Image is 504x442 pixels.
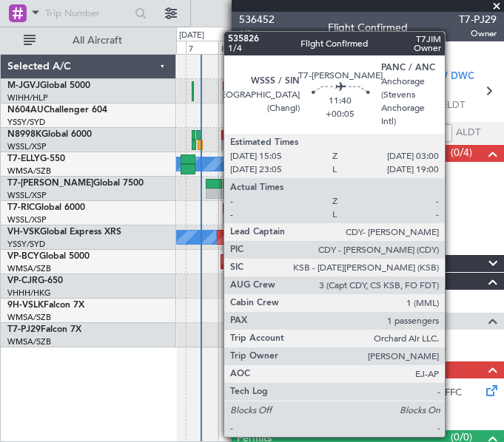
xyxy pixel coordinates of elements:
[451,145,472,160] span: (0/4)
[441,98,465,113] span: ELDT
[7,130,41,139] span: N8998K
[255,126,280,140] span: ATOT
[7,106,44,115] span: N604AU
[320,407,334,422] span: DP
[237,313,292,330] span: Flight Crew
[16,29,161,52] button: All Aircraft
[323,386,337,401] span: AC
[7,203,85,212] a: T7-RICGlobal 6000
[7,130,92,139] a: N8998KGlobal 6000
[7,141,47,152] a: WSSL/XSP
[7,325,41,334] span: T7-PJ29
[38,35,156,46] span: All Aircraft
[45,2,130,24] input: Trip Number
[445,386,462,401] span: FFC
[7,325,81,334] a: T7-PJ29Falcon 7X
[258,220,280,233] div: HMU
[7,117,45,128] a: YSSY/SYD
[7,288,51,299] a: VHHH/HKG
[7,190,47,201] a: WSSL/XSP
[258,183,310,196] div: OMDW API
[414,84,444,98] span: [DATE]
[7,301,44,310] span: 9H-VSLK
[237,255,312,272] span: Leg Information
[328,20,408,35] div: Flight Confirmed
[7,92,48,103] a: WIHH/HLP
[218,41,251,54] div: 8
[7,179,93,188] span: T7-[PERSON_NAME]
[258,165,389,177] div: LFPB Hdlg in section 18 RMK/
[414,69,474,84] span: OMDW DWC
[398,386,420,401] span: DFC,
[431,338,464,351] div: - -
[7,203,35,212] span: T7-RIC
[258,202,423,214] div: UAE ATC RMK for Commercial Flights
[7,81,90,90] a: M-JGVJGlobal 5000
[237,145,312,162] span: Dispatch To-Dos
[7,301,84,310] a: 9H-VSLKFalcon 7X
[283,124,319,142] input: --:--
[283,338,316,351] div: - -
[7,239,45,250] a: YSSY/SYD
[7,312,51,323] a: WMSA/SZB
[7,228,40,237] span: VH-VSK
[7,154,65,163] a: T7-ELLYG-550
[7,106,107,115] a: N604AUChallenger 604
[186,41,218,54] div: 7
[7,214,47,225] a: WSSL/XSP
[256,239,497,251] div: Add new
[239,27,275,40] span: 1/2
[7,81,40,90] span: M-JGVJ
[7,179,144,188] a: T7-[PERSON_NAME]Global 7500
[264,84,295,98] span: [DATE]
[239,293,303,308] a: Schedule Crew
[285,386,299,401] span: MF
[7,166,51,177] a: WMSA/SZB
[285,407,296,422] span: FP
[7,336,51,347] a: WMSA/SZB
[237,361,377,378] span: Dispatch Checks and Weather
[179,30,204,42] div: [DATE]
[237,273,262,290] span: Crew
[292,98,316,113] span: 08:00
[7,276,38,285] span: VP-CJR
[264,69,308,84] span: LFPB LBG
[239,12,275,27] span: 536452
[459,12,497,27] span: T7-PJ29
[7,252,90,261] a: VP-BCYGlobal 5000
[264,98,289,113] span: ETOT
[459,27,497,40] span: Owner
[361,386,374,401] span: CR
[414,98,437,113] span: 14:15
[7,228,121,237] a: VH-VSKGlobal Express XRS
[7,252,39,261] span: VP-BCY
[353,81,377,96] span: 06:15
[235,45,261,58] button: UTC
[403,336,427,353] div: SIC
[7,263,51,274] a: WMSA/SZB
[255,336,279,353] div: PIC
[7,154,40,163] span: T7-ELLY
[456,126,480,140] span: ALDT
[7,276,63,285] a: VP-CJRG-650
[349,47,387,62] span: T7-PJ29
